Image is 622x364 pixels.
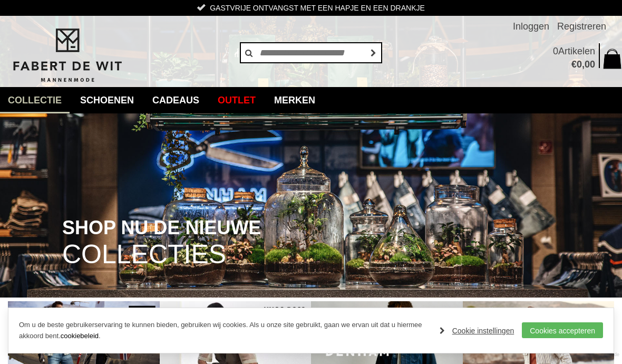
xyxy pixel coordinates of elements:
[266,87,323,113] a: Merken
[8,27,127,84] img: Fabert de Wit
[582,59,585,70] span: ,
[522,322,603,338] a: Cookies accepteren
[571,59,577,70] span: €
[62,218,261,238] span: SHOP NU DE NIEUWE
[577,59,582,70] span: 0
[61,332,99,340] a: cookiebeleid
[72,87,142,113] a: Schoenen
[513,16,549,37] a: Inloggen
[440,323,514,339] a: Cookie instellingen
[19,320,429,342] p: Om u de beste gebruikerservaring te kunnen bieden, gebruiken wij cookies. Als u onze site gebruik...
[585,59,595,70] span: 00
[210,87,264,113] a: Outlet
[557,16,606,37] a: Registreren
[62,241,226,268] span: COLLECTIES
[144,87,207,113] a: Cadeaus
[558,46,595,56] span: Artikelen
[553,46,558,56] span: 0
